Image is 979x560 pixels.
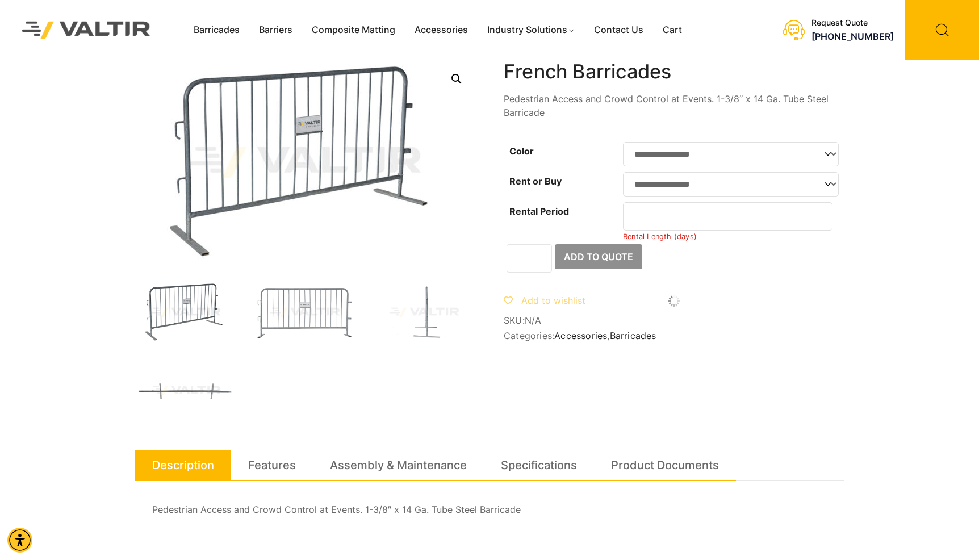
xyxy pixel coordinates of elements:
a: Features [248,450,296,480]
a: Barricades [184,22,249,39]
label: Color [509,145,534,157]
img: Valtir Rentals [9,8,164,52]
small: Rental Length (days) [623,232,697,241]
a: Accessories [554,330,607,341]
a: call (888) 496-3625 [811,31,894,42]
a: Open this option [446,69,467,89]
img: FrenchBar_3Q-1.jpg [135,282,237,343]
div: Request Quote [811,18,894,28]
p: Pedestrian Access and Crowd Control at Events. 1-3/8″ x 14 Ga. Tube Steel Barricade [152,502,827,519]
a: Cart [653,22,692,39]
span: SKU: [504,315,844,326]
a: Product Documents [611,450,719,480]
span: Categories: , [504,331,844,341]
a: Barriers [249,22,302,39]
a: Accessories [405,22,478,39]
div: Accessibility Menu [7,528,32,553]
p: Pedestrian Access and Crowd Control at Events. 1-3/8″ x 14 Ga. Tube Steel Barricade [504,92,844,119]
th: Rental Period [504,199,623,244]
a: Composite Matting [302,22,405,39]
img: A vertical metal stand with a base, designed for stability, shown against a plain background. [373,282,475,343]
a: Description [152,450,214,480]
a: Industry Solutions [478,22,585,39]
a: Specifications [501,450,577,480]
img: A metallic crowd control barrier with vertical bars and a sign labeled "VALTIR" in the center. [254,282,356,343]
a: Assembly & Maintenance [330,450,467,480]
img: A long, straight metal bar with two perpendicular extensions on either side, likely a tool or par... [135,360,237,421]
a: Barricades [610,330,656,341]
h1: French Barricades [504,60,844,83]
button: Add to Quote [555,244,642,269]
label: Rent or Buy [509,175,562,187]
input: Number [623,202,832,231]
span: N/A [525,315,542,326]
a: Contact Us [584,22,653,39]
input: Product quantity [507,244,552,273]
